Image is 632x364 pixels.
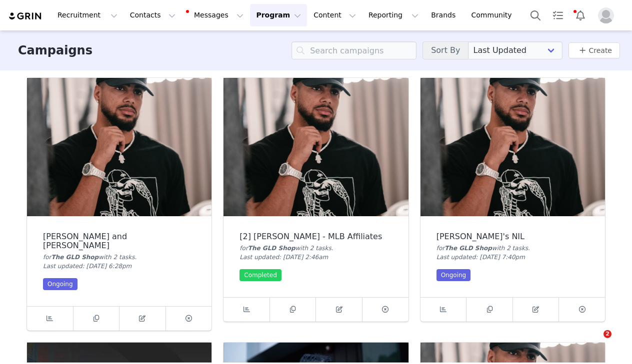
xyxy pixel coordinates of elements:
div: Completed [239,269,281,281]
a: Create [576,44,612,56]
span: 2 [603,330,611,338]
button: Recruitment [51,4,123,26]
span: s [328,245,331,252]
input: Search campaigns [291,41,416,59]
button: Reporting [362,4,424,26]
img: grin logo [8,11,43,21]
button: Create [568,42,620,58]
button: Contacts [124,4,181,26]
div: for with 2 task . [43,253,195,262]
span: s [525,245,528,252]
h3: Campaigns [18,41,92,59]
div: [PERSON_NAME]'s NIL [436,232,589,241]
button: Program [250,4,307,26]
div: Last updated: [DATE] 6:28pm [43,262,195,271]
div: Last updated: [DATE] 2:46am [239,253,392,262]
span: The GLD Shop [444,245,492,252]
button: Messages [182,4,249,26]
img: Michael's NIL [420,78,605,216]
div: Last updated: [DATE] 7:40pm [436,253,589,262]
div: for with 2 task . [436,244,589,253]
iframe: Intercom live chat [583,330,607,354]
button: Profile [592,7,624,23]
div: Ongoing [43,278,77,290]
a: Brands [425,4,464,26]
img: [2] Michael Creators - MLB Affiliates [223,78,408,216]
div: [PERSON_NAME] and [PERSON_NAME] [43,232,195,250]
span: s [131,254,134,261]
div: [2] [PERSON_NAME] - MLB Affiliates [239,232,392,241]
span: The GLD Shop [51,254,99,261]
button: Notifications [569,4,591,26]
div: Ongoing [436,269,471,281]
div: for with 2 task . [239,244,392,253]
a: Tasks [547,4,569,26]
span: The GLD Shop [248,245,295,252]
button: Search [524,4,546,26]
a: Community [465,4,522,26]
img: Nestor and Wickel [27,78,211,216]
button: Content [307,4,362,26]
img: placeholder-profile.jpg [598,7,614,23]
